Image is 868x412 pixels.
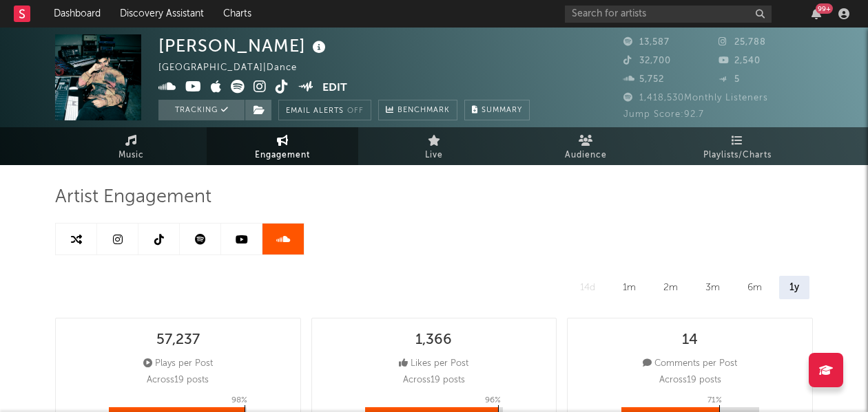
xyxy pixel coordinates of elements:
[565,147,607,164] span: Audience
[231,392,247,409] p: 98 %
[719,38,766,47] span: 25,788
[55,189,211,206] span: Artist Engagement
[118,147,144,164] span: Music
[565,6,772,23] input: Search for artists
[623,38,670,47] span: 13,587
[707,392,722,409] p: 71 %
[464,100,530,120] button: Summary
[425,147,443,164] span: Live
[812,8,821,19] button: 99+
[485,392,501,409] p: 96 %
[143,356,213,372] div: Plays per Post
[347,107,364,115] em: Off
[482,107,522,114] span: Summary
[510,127,661,165] a: Audience
[158,100,245,120] button: Tracking
[158,60,313,76] div: [GEOGRAPHIC_DATA] | Dance
[322,80,347,97] button: Edit
[682,332,698,349] div: 14
[255,147,310,164] span: Engagement
[156,332,200,349] div: 57,237
[653,276,688,299] div: 2m
[570,276,606,299] div: 14d
[623,94,768,102] span: 1,418,530 Monthly Listeners
[403,372,465,389] p: Across 19 posts
[659,372,721,389] p: Across 19 posts
[623,75,664,84] span: 5,752
[719,75,740,84] span: 5
[358,127,510,165] a: Live
[207,127,358,165] a: Engagement
[737,276,772,299] div: 6m
[147,372,209,389] p: Across 19 posts
[695,276,730,299] div: 3m
[623,110,704,119] span: Jump Score: 92.7
[399,356,468,372] div: Likes per Post
[55,127,207,165] a: Music
[779,276,809,299] div: 1y
[415,332,452,349] div: 1,366
[158,34,329,57] div: [PERSON_NAME]
[703,147,772,164] span: Playlists/Charts
[719,56,761,65] span: 2,540
[623,56,671,65] span: 32,700
[378,100,457,120] a: Benchmark
[397,102,450,119] span: Benchmark
[816,3,833,14] div: 99 +
[278,100,371,120] button: Email AlertsOff
[643,356,737,372] div: Comments per Post
[661,127,813,165] a: Playlists/Charts
[612,276,646,299] div: 1m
